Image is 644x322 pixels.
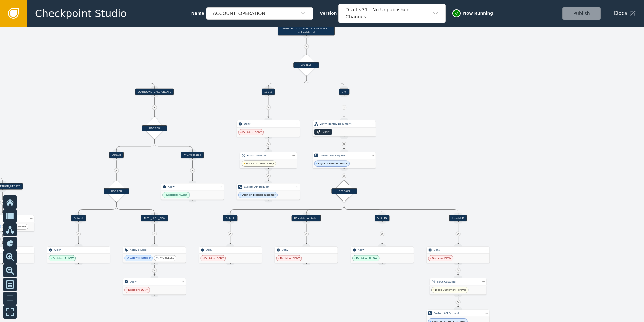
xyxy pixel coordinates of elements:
div: Deny [434,248,483,252]
a: Docs [614,9,636,17]
div: OUTBOUND_CALL_CREATE [135,89,174,95]
button: ACCOUNT_OPERATION [206,7,313,20]
span: Docs [614,9,627,17]
div: Custom API Request [434,311,483,315]
div: Default [71,215,86,221]
span: Decision: DENY [432,256,451,260]
button: Draft v31 - No Unpublished Changes [338,4,446,23]
div: KYC validated [181,152,204,158]
span: Block Customer: Forever [435,288,466,292]
span: Name [191,10,204,16]
span: Now Running [463,10,493,16]
span: Decision: DENY [280,256,300,260]
div: Block Customer [437,280,479,284]
span: Block Customer: a day [245,162,274,165]
span: Decision: ALLOW [166,193,188,197]
div: AUTH_HIGH_RISK [141,215,168,221]
div: Valid ID [375,215,390,221]
div: Allow [54,248,103,252]
div: Allow [358,248,407,252]
span: Decision: ALLOW [52,256,74,260]
div: customer is AUTH_HIGH_RISK and KYC not validated [278,25,335,35]
div: Deny [282,248,331,252]
div: Allow [168,185,217,189]
span: Log ID validation result [318,162,347,165]
div: Veriff [323,130,330,134]
span: Decision: DENY [204,256,224,260]
div: Default [109,152,124,158]
div: Apply a Label [130,248,179,252]
div: Default [223,215,238,221]
div: Deny [206,248,255,252]
div: Deny [130,280,179,284]
div: KYC_NEEDED [160,256,174,260]
div: Custom API Request [244,185,293,189]
span: Decision: ALLOW [356,256,378,260]
span: Alert on blocked customer [242,193,275,197]
div: A/B TEST [293,62,319,68]
div: DECISION [142,125,167,131]
span: Checkpoint Studio [35,6,127,21]
div: Verify Identity Document [320,122,369,126]
div: ID validation failed [292,215,321,221]
span: Decision: DENY [128,288,148,292]
span: Version [320,10,337,16]
div: Invalid ID [449,215,467,221]
div: 100 % [262,89,275,95]
div: 0 % [339,89,349,95]
div: 2 labels selected [8,225,26,228]
div: Block Customer [247,154,289,157]
div: DECISION [104,188,129,194]
div: DECISION [331,188,357,194]
div: Deny [244,122,293,126]
div: Draft v31 - No Unpublished Changes [345,6,432,20]
span: Decision: DENY [242,130,262,134]
div: Custom API Request [320,154,369,157]
div: Apply to customer [130,256,151,260]
div: ACCOUNT_OPERATION [213,10,300,17]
